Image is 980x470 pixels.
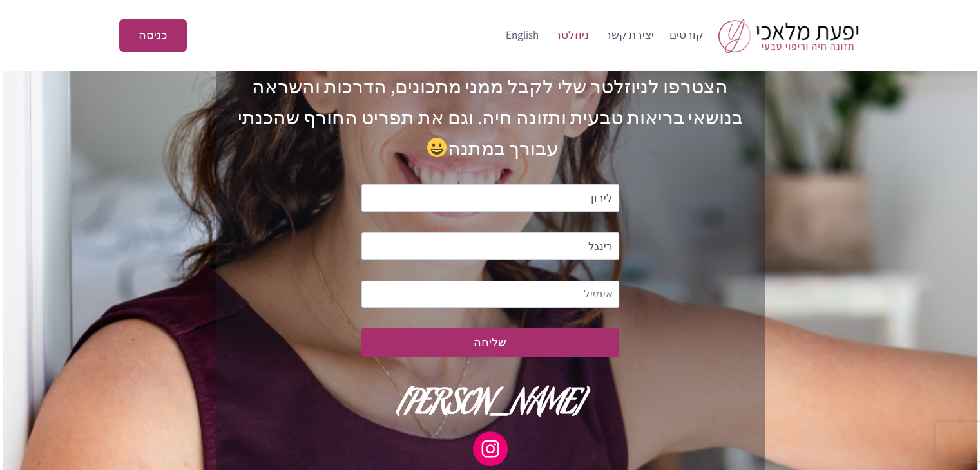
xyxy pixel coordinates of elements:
[119,19,187,52] a: כניסה
[597,20,662,51] a: יצירת קשר
[718,19,861,53] img: yifat_logo41_he.png
[361,328,619,356] button: שליחה
[498,20,712,51] nav: Primary Navigation
[547,20,597,51] a: ניוזלטר
[361,232,619,260] input: שם משפחה
[662,20,712,51] a: קורסים
[226,382,754,432] h2: [PERSON_NAME]
[427,138,447,157] img: 😀
[226,71,754,164] p: הצטרפו לניוזלטר שלי לקבל ממני מתכונים, הדרכות והשראה בנושאי בריאות טבעית ותזונה חיה. וגם את תפריט...
[498,20,547,51] a: English
[361,184,619,212] input: שם פרטי
[361,281,619,308] input: אימייל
